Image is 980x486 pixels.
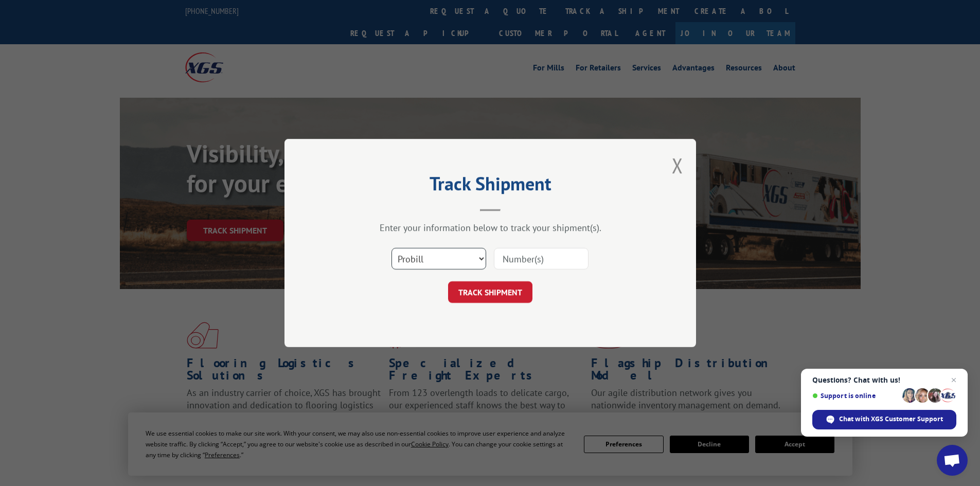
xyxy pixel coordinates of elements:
[336,176,645,196] h2: Track Shipment
[494,248,589,269] input: Number(s)
[448,281,532,303] button: TRACK SHIPMENT
[812,410,956,429] div: Chat with XGS Customer Support
[812,392,899,400] span: Support is online
[336,222,645,233] div: Enter your information below to track your shipment(s).
[672,152,683,179] button: Close modal
[839,415,943,424] span: Chat with XGS Customer Support
[948,374,960,386] span: Close chat
[812,376,956,384] span: Questions? Chat with us!
[937,445,968,476] div: Open chat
